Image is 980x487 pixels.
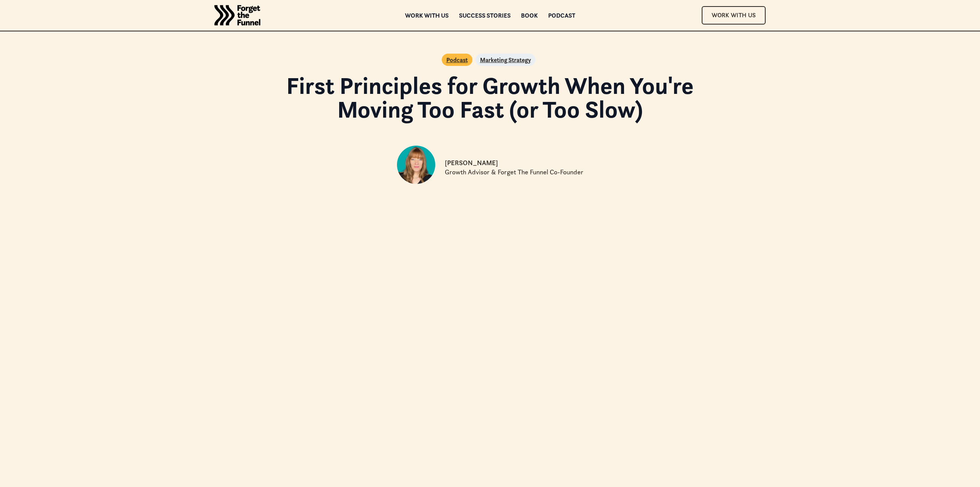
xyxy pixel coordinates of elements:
[273,74,707,121] h1: First Principles for Growth When You're Moving Too Fast (or Too Slow)
[445,159,498,168] p: [PERSON_NAME]
[480,55,531,64] a: Marketing Strategy
[311,205,669,407] iframe: YouTube embed
[548,13,575,18] a: Podcast
[702,6,766,24] a: Work With Us
[445,168,583,177] p: Growth Advisor & Forget The Funnel Co-Founder
[405,13,449,18] a: Work with us
[521,13,538,18] a: Book
[459,13,511,18] a: Success Stories
[446,55,468,64] a: Podcast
